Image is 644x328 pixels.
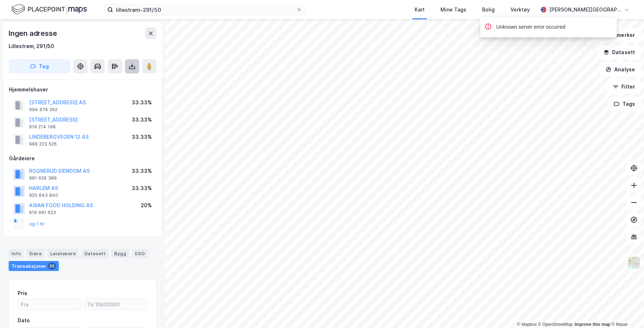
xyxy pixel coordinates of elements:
a: OpenStreetMap [538,322,573,327]
iframe: Chat Widget [608,294,644,328]
button: Filter [607,80,641,94]
div: Kontrollprogram for chat [608,294,644,328]
div: Kart [415,5,425,14]
div: Pris [18,289,27,298]
div: Info [9,249,24,258]
div: ESG [132,249,148,258]
div: 33.33% [132,184,152,192]
input: Til 15800000 [84,299,147,310]
div: Mine Tags [440,5,466,14]
div: 20 [48,262,56,270]
div: Unknown server error occurred [496,23,565,32]
div: 981 626 389 [29,175,57,181]
div: Lillestrøm, 291/50 [9,42,54,51]
div: 919 991 623 [29,210,56,215]
div: 989 223 526 [29,141,57,147]
div: 33.33% [132,133,152,141]
button: Tag [9,59,70,73]
div: Verktøy [510,5,530,14]
div: Gårdeiere [9,154,156,163]
div: 994 974 262 [29,107,57,113]
div: Datasett [81,249,108,258]
div: Bygg [111,249,129,258]
input: Fra [18,299,81,310]
div: Leietakere [47,249,79,258]
button: Datasett [597,45,641,60]
button: Tags [608,97,641,111]
a: Improve this map [575,322,610,327]
div: Hjemmelshaver [9,85,156,94]
div: 919 214 198 [29,124,56,130]
input: Søk på adresse, matrikkel, gårdeiere, leietakere eller personer [113,4,296,15]
div: Bolig [482,5,495,14]
div: 33.33% [132,115,152,124]
div: 33.33% [132,167,152,175]
div: 920 843 840 [29,192,58,198]
a: Mapbox [517,322,537,327]
div: Dato [18,316,30,325]
div: Transaksjoner [9,261,59,271]
div: 20% [141,201,152,210]
div: Ingen adresse [9,28,58,39]
div: [PERSON_NAME][GEOGRAPHIC_DATA] [549,5,621,14]
button: Analyse [599,62,641,77]
img: logo.f888ab2527a4732fd821a326f86c7f29.svg [11,3,87,16]
div: Eiere [27,249,45,258]
div: 33.33% [132,98,152,107]
img: Z [627,256,641,270]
